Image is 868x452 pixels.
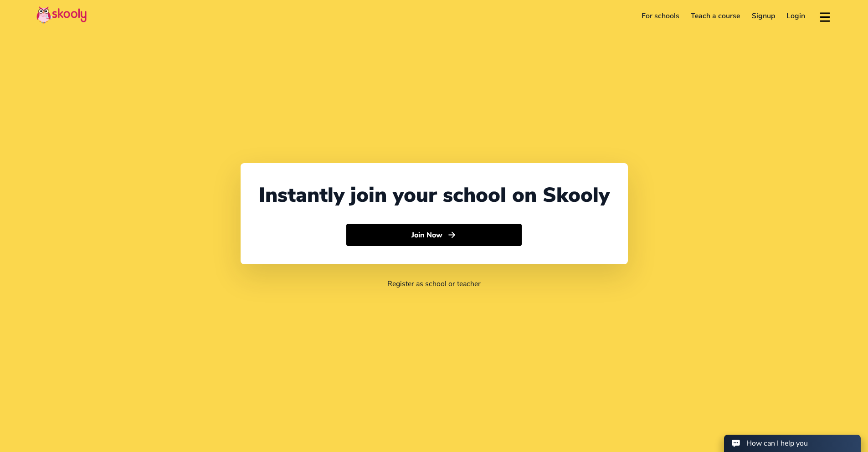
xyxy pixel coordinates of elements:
[636,9,685,23] a: For schools
[387,279,481,289] a: Register as school or teacher
[781,9,812,23] a: Login
[36,6,87,24] img: Skooly
[685,9,746,23] a: Teach a course
[346,224,522,247] button: Join Nowarrow forward outline
[447,230,457,240] ion-icon: arrow forward outline
[818,9,832,24] button: menu outline
[259,181,610,209] div: Instantly join your school on Skooly
[746,9,781,23] a: Signup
